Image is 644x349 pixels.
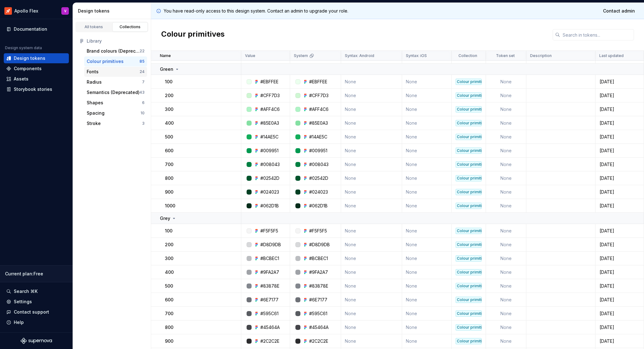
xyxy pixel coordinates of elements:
div: Search ⌘K [14,288,38,294]
button: Help [4,317,69,327]
td: None [402,171,451,185]
div: Colour primitives [456,161,482,168]
div: #BCBEC1 [260,255,279,262]
p: 300 [165,255,173,262]
a: Spacing10 [84,108,147,118]
p: Last updated [599,53,624,58]
div: #45464A [309,324,329,331]
td: None [341,279,402,293]
a: Contact admin [599,5,639,17]
td: None [341,224,402,238]
div: [DATE] [596,338,643,344]
div: [DATE] [596,324,643,331]
td: None [341,89,402,102]
div: Design tokens [78,8,148,14]
div: [DATE] [596,175,643,181]
td: None [486,199,526,213]
div: #595C61 [260,310,279,317]
p: 500 [165,283,173,289]
svg: Supernova Logo [21,338,52,344]
td: None [486,89,526,102]
div: Colour primitives [456,324,482,331]
p: Token set [496,53,515,58]
div: [DATE] [596,134,643,140]
td: None [341,252,402,265]
div: Colour primitives [456,203,482,209]
td: None [341,171,402,185]
div: #EBFFEE [309,79,327,85]
span: Contact admin [603,8,635,14]
div: #6E7177 [260,297,279,303]
td: None [486,224,526,238]
div: 7 [142,80,145,85]
td: None [402,158,451,171]
a: Storybook stories [4,84,69,94]
div: #45464A [260,324,280,331]
td: None [486,158,526,171]
div: Shapes [87,100,103,106]
input: Search in tokens... [560,29,634,40]
div: 3 [142,121,145,126]
div: V [64,8,66,13]
div: Current plan : Free [5,271,68,277]
div: Colour primitives [456,92,482,99]
td: None [402,144,451,158]
td: None [486,238,526,252]
td: None [402,238,451,252]
div: #14AE5C [309,134,327,140]
div: Contact support [14,309,49,315]
td: None [486,252,526,265]
p: Syntax: iOS [406,53,427,58]
button: Semantics (Deprecated)43 [84,87,147,97]
p: 300 [165,106,173,112]
p: 200 [165,92,173,99]
td: None [486,130,526,144]
td: None [341,265,402,279]
div: [DATE] [596,148,643,154]
button: Apollo FlexV [1,4,71,18]
div: Colour primitives [456,255,482,262]
p: Green [160,66,173,72]
button: Stroke3 [84,118,147,128]
div: Colour primitives [456,148,482,154]
div: #008043 [309,161,329,168]
div: #CFF7D3 [309,92,329,99]
div: [DATE] [596,228,643,234]
div: 10 [141,111,145,116]
button: Shapes6 [84,98,147,108]
div: #9FA2A7 [309,269,328,275]
td: None [341,293,402,307]
td: None [486,293,526,307]
p: 400 [165,269,174,275]
div: [DATE] [596,203,643,209]
div: [DATE] [596,161,643,168]
td: None [341,102,402,116]
p: 600 [165,148,173,154]
div: Design tokens [14,55,45,61]
div: [DATE] [596,242,643,248]
div: #02542D [260,175,279,181]
a: Settings [4,297,69,307]
p: Collection [458,53,477,58]
p: You have read-only access to this design system. Contact an admin to upgrade your role. [164,8,348,14]
p: Value [245,53,255,58]
div: [DATE] [596,92,643,99]
div: 85 [140,59,145,64]
div: Colour primitives [456,283,482,289]
p: 1000 [165,203,175,209]
p: System [294,53,308,58]
div: #9FA2A7 [260,269,279,275]
div: Spacing [87,110,105,116]
td: None [341,75,402,89]
div: #CFF7D3 [260,92,280,99]
td: None [402,185,451,199]
td: None [486,171,526,185]
div: 22 [140,49,145,54]
td: None [402,224,451,238]
button: Search ⌘K [4,286,69,296]
td: None [402,334,451,348]
td: None [402,307,451,320]
div: Colour primitives [456,106,482,112]
div: Stroke [87,120,101,127]
div: #024023 [260,189,279,195]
